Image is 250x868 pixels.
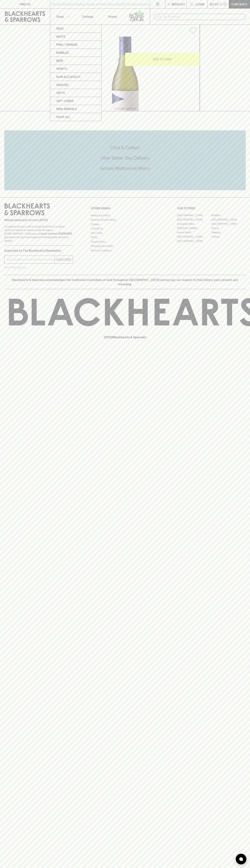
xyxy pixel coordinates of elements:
[56,115,70,119] p: SHOP ALL
[239,857,243,861] img: bubble-icon
[50,65,101,73] a: Spirits
[56,34,65,39] p: White
[56,51,69,55] p: Bubbles
[56,107,77,111] p: New Arrivals
[56,99,74,103] p: Gift Cards
[50,49,101,57] a: Bubbles
[56,91,65,95] p: Gifts
[50,25,101,33] a: Reds
[50,89,101,97] a: Gifts
[56,26,64,31] p: Reds
[50,33,101,41] a: White
[50,81,101,89] a: Snacks
[56,83,68,87] p: Snacks
[56,59,63,63] p: Beer
[50,57,101,65] a: Beer
[50,113,101,121] a: SHOP ALL
[56,43,77,47] p: Pink / Orange
[56,75,81,79] p: Non Alcoholic
[50,97,101,105] a: Gift Cards
[50,73,101,81] a: Non Alcoholic
[50,41,101,49] a: Pink / Orange
[50,105,101,113] a: New Arrivals
[56,67,67,71] p: Spirits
